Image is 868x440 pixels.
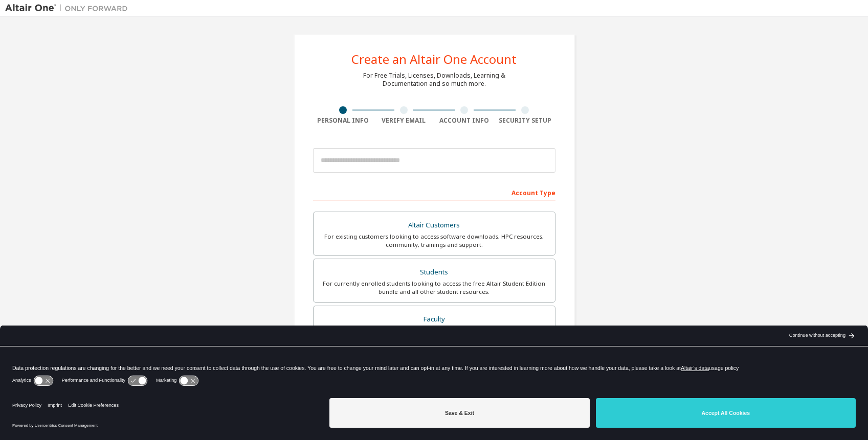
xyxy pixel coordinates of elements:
[373,117,434,125] div: Verify Email
[320,280,549,296] div: For currently enrolled students looking to access the free Altair Student Edition bundle and all ...
[351,53,517,65] div: Create an Altair One Account
[495,117,555,125] div: Security Setup
[313,184,555,200] div: Account Type
[320,312,549,327] div: Faculty
[313,117,374,125] div: Personal Info
[5,3,133,13] img: Altair One
[320,265,549,280] div: Students
[434,117,495,125] div: Account Info
[320,233,549,249] div: For existing customers looking to access software downloads, HPC resources, community, trainings ...
[363,72,505,88] div: For Free Trials, Licenses, Downloads, Learning & Documentation and so much more.
[320,218,549,233] div: Altair Customers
